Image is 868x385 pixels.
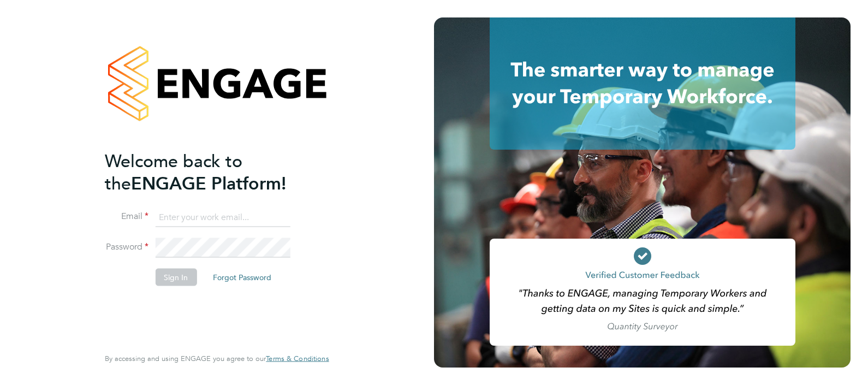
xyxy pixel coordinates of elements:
[105,150,242,194] span: Welcome back to the
[105,241,148,253] label: Password
[105,354,329,363] span: By accessing and using ENGAGE you agree to our
[204,269,280,286] button: Forgot Password
[105,211,148,222] label: Email
[155,208,290,227] input: Enter your work email...
[155,269,197,286] button: Sign In
[105,150,318,194] h2: ENGAGE Platform!
[266,354,329,363] a: Terms & Conditions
